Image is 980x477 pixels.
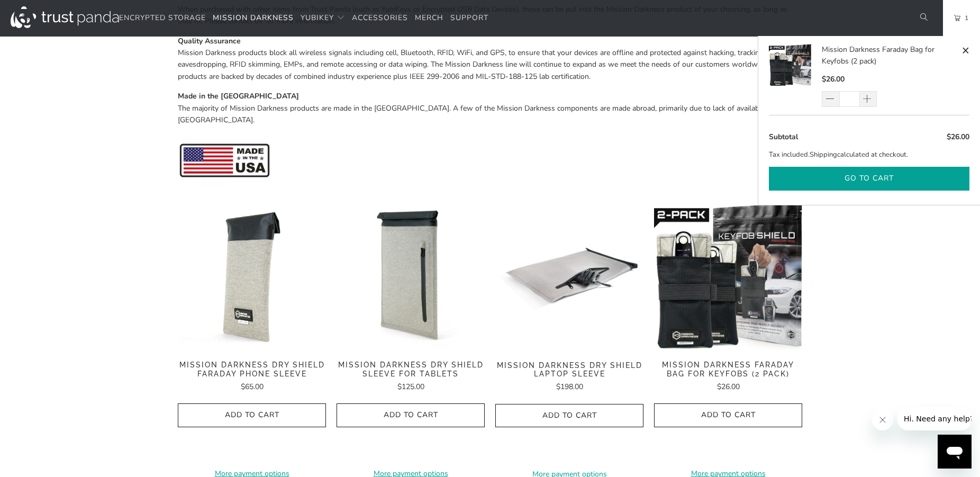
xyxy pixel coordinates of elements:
[654,202,802,350] img: Mission Darkness Faraday Bag for Keyfobs (2 pack)
[178,36,241,46] strong: Quality Assurance
[960,12,969,24] span: 1
[178,361,326,393] a: Mission Darkness Dry Shield Faraday Phone Sleeve $65.00
[415,13,443,23] span: Merch
[178,361,326,379] span: Mission Darkness Dry Shield Faraday Phone Sleeve
[654,202,802,350] a: Mission Darkness Faraday Bag for Keyfobs (2 pack) Mission Darkness Faraday Bag for Keyfobs (2 pack)
[337,403,485,427] button: Add to Cart
[769,132,798,142] span: Subtotal
[178,202,326,350] a: Mission Darkness Dry Shield Faraday Phone Sleeve - Trust Panda Mission Darkness Dry Shield Farada...
[213,13,294,23] span: Mission Darkness
[495,361,643,379] span: Mission Darkness Dry Shield Laptop Sleeve
[450,6,488,31] a: Support
[495,202,643,350] a: Mission Darkness Dry Shield Laptop Sleeve Mission Darkness Dry Shield Laptop Sleeve
[822,74,845,84] span: $26.00
[213,6,294,31] a: Mission Darkness
[769,44,822,107] a: Mission Darkness Faraday Bag for Keyfobs (2 pack)
[506,411,632,420] span: Add to Cart
[337,361,485,379] span: Mission Darkness Dry Shield Sleeve For Tablets
[810,149,837,160] a: Shipping
[654,361,802,393] a: Mission Darkness Faraday Bag for Keyfobs (2 pack) $26.00
[241,382,264,392] span: $65.00
[947,132,969,142] span: $26.00
[352,13,408,23] span: Accessories
[119,6,488,31] nav: Translation missing: en.navigation.header.main_nav
[301,13,334,23] span: YubiKey
[556,382,583,392] span: $198.00
[897,407,972,430] iframe: Message from company
[178,202,326,350] img: Mission Darkness Dry Shield Faraday Phone Sleeve - Trust Panda
[654,361,802,379] span: Mission Darkness Faraday Bag for Keyfobs (2 pack)
[337,202,485,350] a: Mission Darkness Dry Shield Sleeve For Tablets Mission Darkness Dry Shield Sleeve For Tablets
[769,44,811,86] img: Mission Darkness Faraday Bag for Keyfobs (2 pack)
[769,149,969,160] p: Tax included. calculated at checkout.
[938,435,972,469] iframe: Button to launch messaging window
[495,202,643,350] img: Mission Darkness Dry Shield Laptop Sleeve
[397,382,424,392] span: $125.00
[178,91,802,126] p: The majority of Mission Darkness products are made in the [GEOGRAPHIC_DATA]. A few of the Mission...
[337,202,485,350] img: Mission Darkness Dry Shield Sleeve For Tablets
[178,403,326,427] button: Add to Cart
[495,404,643,428] button: Add to Cart
[450,13,488,23] span: Support
[119,13,206,23] span: Encrypted Storage
[665,411,791,420] span: Add to Cart
[119,6,206,31] a: Encrypted Storage
[352,6,408,31] a: Accessories
[769,167,969,191] button: Go to cart
[178,91,299,101] strong: Made in the [GEOGRAPHIC_DATA]
[6,7,76,16] span: Hi. Need any help?
[348,411,474,420] span: Add to Cart
[337,361,485,393] a: Mission Darkness Dry Shield Sleeve For Tablets $125.00
[11,6,119,28] img: Trust Panda Australia
[654,403,802,427] button: Add to Cart
[822,44,959,68] a: Mission Darkness Faraday Bag for Keyfobs (2 pack)
[872,409,893,430] iframe: Close message
[717,382,740,392] span: $26.00
[415,6,443,31] a: Merch
[495,361,643,393] a: Mission Darkness Dry Shield Laptop Sleeve $198.00
[189,411,315,420] span: Add to Cart
[178,35,802,83] p: Mission Darkness products block all wireless signals including cell, Bluetooth, RFID, WiFi, and G...
[301,6,345,31] summary: YubiKey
